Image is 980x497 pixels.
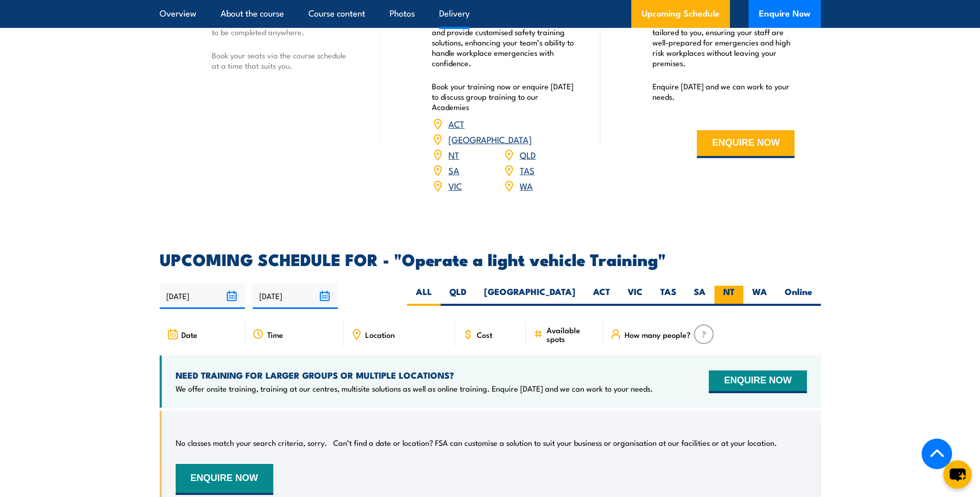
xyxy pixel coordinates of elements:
label: Online [776,286,821,306]
label: TAS [651,286,685,306]
button: ENQUIRE NOW [176,464,273,495]
h2: UPCOMING SCHEDULE FOR - "Operate a light vehicle Training" [160,252,821,266]
a: TAS [520,164,535,176]
p: Can’t find a date or location? FSA can customise a solution to suit your business or organisation... [333,438,777,448]
span: Time [267,330,283,339]
p: We offer onsite training, training at our centres, multisite solutions as well as online training... [176,383,653,394]
p: No classes match your search criteria, sorry. [176,438,327,448]
button: ENQUIRE NOW [709,370,806,393]
label: SA [685,286,714,306]
label: VIC [619,286,651,306]
span: Date [181,330,197,339]
input: From date [160,283,245,309]
label: WA [743,286,776,306]
span: Available spots [547,325,596,343]
label: ALL [407,286,441,306]
button: ENQUIRE NOW [697,130,795,158]
a: QLD [520,148,536,161]
a: VIC [448,179,462,192]
button: chat-button [943,460,972,489]
a: ACT [448,117,464,130]
p: We offer convenient nationwide training tailored to you, ensuring your staff are well-prepared fo... [652,17,795,68]
label: ACT [584,286,619,306]
a: [GEOGRAPHIC_DATA] [448,133,532,145]
p: Book your training now or enquire [DATE] to discuss group training to our Academies [432,81,574,112]
a: SA [448,164,459,176]
label: QLD [441,286,475,306]
p: Enquire [DATE] and we can work to your needs. [652,81,795,102]
input: To date [253,283,338,309]
a: NT [448,148,459,161]
p: Our Academies are located nationally and provide customised safety training solutions, enhancing ... [432,17,574,68]
a: WA [520,179,533,192]
span: How many people? [625,330,691,339]
label: [GEOGRAPHIC_DATA] [475,286,584,306]
h4: NEED TRAINING FOR LARGER GROUPS OR MULTIPLE LOCATIONS? [176,369,653,381]
span: Location [365,330,395,339]
p: Book your seats via the course schedule at a time that suits you. [212,50,354,71]
span: Cost [477,330,492,339]
label: NT [714,286,743,306]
